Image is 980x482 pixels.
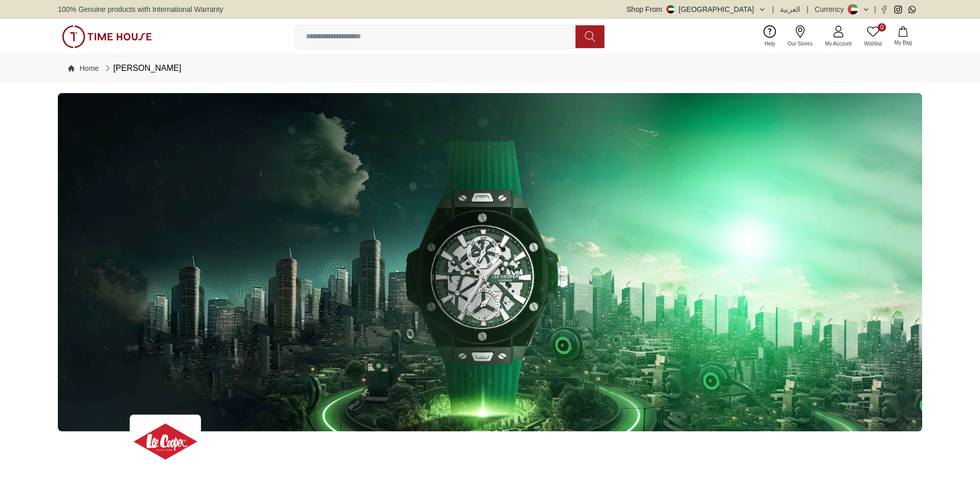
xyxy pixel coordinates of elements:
[758,23,782,50] a: Help
[58,54,922,83] nav: Breadcrumb
[874,4,876,14] span: |
[821,40,856,48] span: My Account
[806,4,808,14] span: |
[666,5,675,13] img: United Arab Emirates
[58,4,223,14] span: 100% Genuine products with International Warranty
[908,6,916,13] a: Whatsapp
[880,6,888,13] a: Facebook
[784,40,817,48] span: Our Stores
[888,24,918,49] button: My Bag
[780,4,800,14] button: العربية
[894,6,902,13] a: Instagram
[860,40,886,48] span: Wishlist
[878,23,886,32] span: 0
[815,4,848,14] div: Currency
[890,39,916,47] span: My Bag
[782,23,819,50] a: Our Stores
[103,62,181,74] div: [PERSON_NAME]
[62,25,152,48] img: ...
[760,40,780,48] span: Help
[58,93,922,431] img: ...
[858,23,888,50] a: 0Wishlist
[68,63,99,73] a: Home
[130,414,201,469] img: ...
[772,4,774,14] span: |
[627,4,766,14] button: Shop From[GEOGRAPHIC_DATA]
